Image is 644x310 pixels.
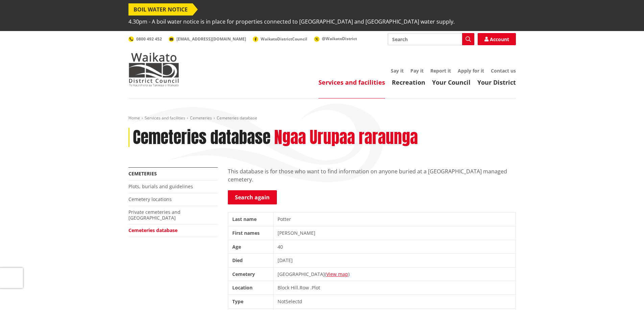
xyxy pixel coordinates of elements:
th: Cemetery [228,267,273,281]
a: Contact us [491,67,516,74]
td: [DATE] [273,254,516,267]
a: View map [326,271,348,277]
span: [EMAIL_ADDRESS][DOMAIN_NAME] [176,36,246,42]
h1: Cemeteries database [133,128,270,147]
span: Plot [312,284,320,291]
a: Services and facilities [318,78,385,86]
a: Home [128,115,140,121]
th: Died [228,254,273,267]
th: Location [228,281,273,295]
th: Last name [228,213,273,226]
a: Private cemeteries and [GEOGRAPHIC_DATA] [128,209,181,221]
a: Report it [430,67,451,74]
span: 4.30pm - A boil water notice is in place for properties connected to [GEOGRAPHIC_DATA] and [GEOGR... [128,16,455,28]
p: This database is for those who want to find information on anyone buried at a [GEOGRAPHIC_DATA] m... [228,167,516,184]
span: Block [278,284,289,291]
td: . . [273,281,516,295]
a: @WaikatoDistrict [314,36,357,41]
a: Services and facilities [145,115,185,121]
a: Pay it [410,67,424,74]
span: Hill [291,284,298,291]
h2: Ngaa Urupaa raraunga [274,128,418,147]
a: Cemeteries [128,170,157,177]
span: ( ) [325,271,350,277]
img: Waikato District Council - Te Kaunihera aa Takiwaa o Waikato [128,53,179,86]
span: @WaikatoDistrict [322,36,357,41]
td: 40 [273,240,516,254]
span: WaikatoDistrictCouncil [261,36,307,42]
a: 0800 492 452 [128,36,162,42]
a: Recreation [392,78,425,86]
a: Cemeteries [190,115,212,121]
a: Your Council [432,78,471,86]
a: Cemetery locations [128,196,172,202]
a: Cemeteries database [128,227,177,233]
th: Age [228,240,273,254]
input: Search input [388,33,474,45]
a: Apply for it [458,67,484,74]
span: 0800 492 452 [136,36,162,42]
td: NotSelectd [273,294,516,308]
span: Row [300,284,309,291]
a: Your District [477,78,516,86]
span: Cemeteries database [217,115,257,121]
span: BOIL WATER NOTICE [128,3,193,16]
a: Say it [391,67,404,74]
a: Search again [228,190,277,204]
nav: breadcrumb [128,115,516,121]
a: Account [478,33,516,45]
a: WaikatoDistrictCouncil [253,36,307,42]
a: Plots, burials and guidelines [128,183,193,190]
a: [EMAIL_ADDRESS][DOMAIN_NAME] [169,36,246,42]
th: First names [228,226,273,240]
td: [PERSON_NAME] [273,226,516,240]
td: Potter [273,213,516,226]
th: Type [228,294,273,308]
td: [GEOGRAPHIC_DATA] [273,267,516,281]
